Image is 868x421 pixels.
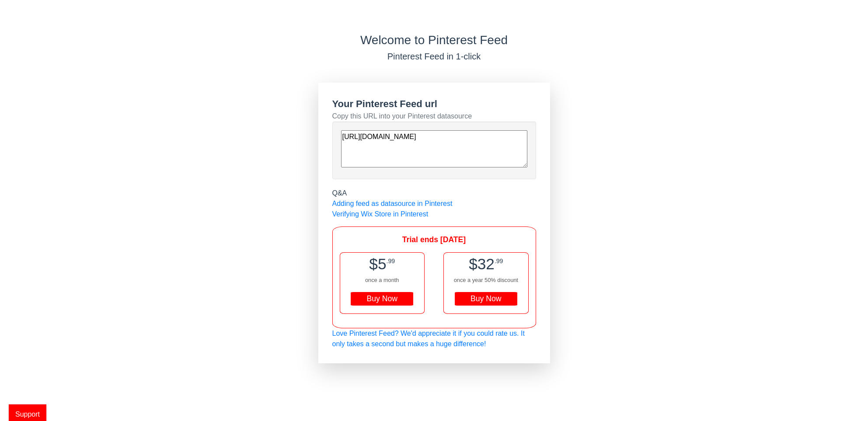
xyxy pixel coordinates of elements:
[351,292,413,306] div: Buy Now
[332,200,453,207] a: Adding feed as datasource in Pinterest
[332,97,536,111] div: Your Pinterest Feed url
[340,276,424,284] div: once a month
[386,257,395,264] span: .99
[495,257,503,264] span: .99
[332,111,536,122] div: Copy this URL into your Pinterest datasource
[369,255,386,272] span: $5
[469,255,495,272] span: $32
[444,276,528,284] div: once a year 50% discount
[340,234,529,245] div: Trial ends [DATE]
[332,188,536,198] div: Q&A
[455,292,517,306] div: Buy Now
[332,210,429,218] a: Verifying Wix Store in Pinterest
[332,330,525,348] a: Love Pinterest Feed? We'd appreciate it if you could rate us. It only takes a second but makes a ...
